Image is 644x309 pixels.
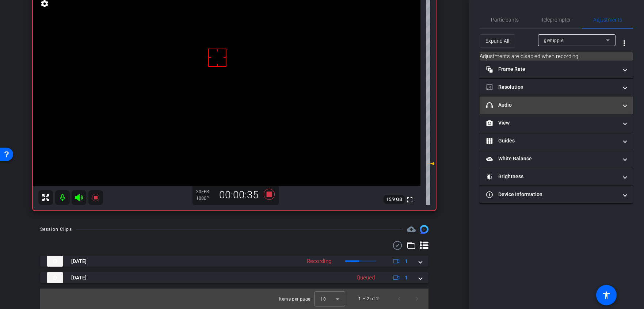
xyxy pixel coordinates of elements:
[480,132,633,150] mat-expansion-panel-header: Guides
[541,17,571,22] span: Teleprompter
[279,295,312,303] div: Items per page:
[420,225,428,234] img: Session clips
[480,79,633,96] mat-expansion-panel-header: Resolution
[358,295,379,302] div: 1 – 2 of 2
[602,291,611,300] mat-icon: accessibility
[480,168,633,186] mat-expansion-panel-header: Brightness
[201,189,209,194] span: FPS
[486,65,618,73] mat-panel-title: Frame Rate
[408,290,426,308] button: Next page
[405,257,408,265] span: 1
[407,225,416,234] span: Destinations for your clips
[214,189,263,201] div: 00:00:35
[40,256,428,267] mat-expansion-panel-header: thumb-nail[DATE]Recording1
[593,17,622,22] span: Adjustments
[40,272,428,283] mat-expansion-panel-header: thumb-nail[DATE]Queued1
[620,39,629,47] mat-icon: more_vert
[405,195,414,204] mat-icon: fullscreen
[480,186,633,203] mat-expansion-panel-header: Device Information
[480,61,633,78] mat-expansion-panel-header: Frame Rate
[71,257,87,265] span: [DATE]
[486,191,618,198] mat-panel-title: Device Information
[480,114,633,132] mat-expansion-panel-header: View
[407,225,416,234] mat-icon: cloud_upload
[480,150,633,168] mat-expansion-panel-header: White Balance
[486,155,618,163] mat-panel-title: White Balance
[486,137,618,145] mat-panel-title: Guides
[47,256,63,267] img: thumb-nail
[544,38,563,43] span: gwhipple
[390,290,408,308] button: Previous page
[196,189,214,195] div: 30
[480,52,633,61] mat-card: Adjustments are disabled when recording.
[486,101,618,109] mat-panel-title: Audio
[491,17,519,22] span: Participants
[486,119,618,127] mat-panel-title: View
[480,96,633,114] mat-expansion-panel-header: Audio
[616,34,633,52] button: More Options for Adjustments Panel
[40,226,72,233] div: Session Clips
[405,274,408,282] span: 1
[486,83,618,91] mat-panel-title: Resolution
[485,34,509,48] span: Expand All
[47,272,63,283] img: thumb-nail
[196,195,214,201] div: 1080P
[71,274,87,282] span: [DATE]
[486,173,618,180] mat-panel-title: Brightness
[426,159,435,168] mat-icon: -12 dB
[384,195,405,204] span: 15.9 GB
[353,274,378,282] div: Queued
[480,34,515,47] button: Expand All
[303,257,335,266] div: Recording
